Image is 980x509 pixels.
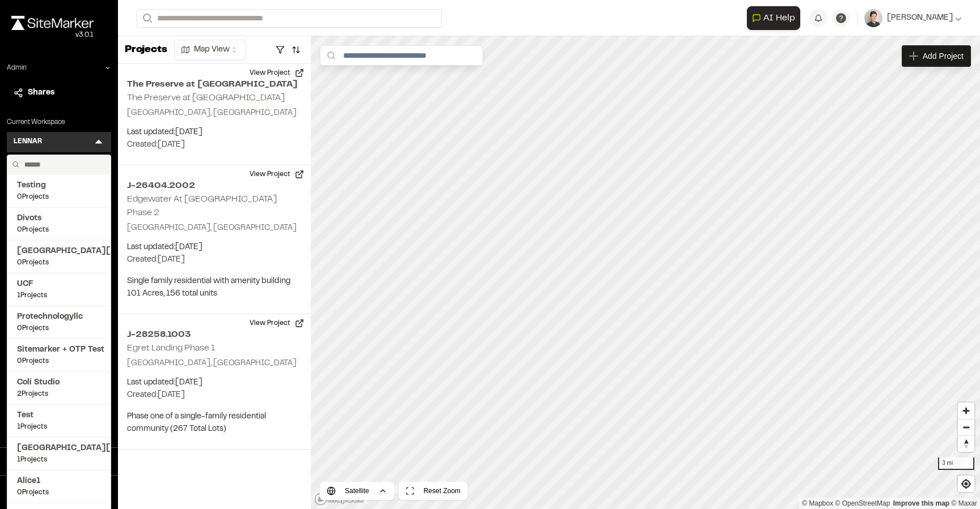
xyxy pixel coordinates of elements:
a: [GEOGRAPHIC_DATA][US_STATE]0Projects [17,245,101,268]
img: rebrand.png [11,16,94,30]
button: Search [136,9,157,28]
span: [GEOGRAPHIC_DATA][US_STATE] [17,442,101,455]
a: Mapbox logo [314,493,364,506]
a: Mapbox [802,499,833,507]
img: User [864,9,882,27]
a: Shares [14,87,104,99]
h2: The Preserve at [GEOGRAPHIC_DATA] [127,94,285,102]
span: Coli Studio [17,377,101,389]
div: Oh geez...please don't... [11,30,94,40]
p: Projects [125,42,167,58]
p: Single family residential with amenity building 101 Acres, 156 total units [127,275,302,300]
button: View Project [243,165,311,183]
button: View Project [243,314,311,332]
h2: Edgewater At [GEOGRAPHIC_DATA] Phase 2 [127,195,277,217]
button: [PERSON_NAME] [864,9,962,27]
a: Maxar [951,499,977,507]
canvas: Map [311,36,980,509]
p: [GEOGRAPHIC_DATA], [GEOGRAPHIC_DATA] [127,357,302,370]
span: Protechnologyllc [17,311,101,323]
a: Divots0Projects [17,212,101,235]
span: AI Help [763,11,795,25]
h3: LENNAR [14,136,42,148]
p: [GEOGRAPHIC_DATA], [GEOGRAPHIC_DATA] [127,107,302,119]
a: Coli Studio2Projects [17,377,101,399]
button: Zoom out [958,419,974,435]
span: 1 Projects [17,290,101,301]
span: [GEOGRAPHIC_DATA][US_STATE] [17,245,101,258]
span: 0 Projects [17,225,101,235]
h2: The Preserve at [GEOGRAPHIC_DATA] [127,78,302,91]
span: Testing [17,179,101,192]
p: [GEOGRAPHIC_DATA], [GEOGRAPHIC_DATA] [127,222,302,234]
span: Shares [28,87,54,99]
span: Test [17,409,101,422]
span: Add Project [923,50,964,62]
h2: Egret Landing Phase 1 [127,344,215,352]
a: Test1Projects [17,409,101,432]
p: Created: [DATE] [127,139,302,151]
span: 0 Projects [17,192,101,202]
span: Sitemarker + OTP Test [17,344,101,356]
p: Last updated: [DATE] [127,126,302,139]
a: OpenStreetMap [835,499,890,507]
span: Reset bearing to north [958,436,974,452]
p: Created: [DATE] [127,254,302,266]
button: Reset bearing to north [958,435,974,452]
a: UCF1Projects [17,278,101,301]
button: Reset Zoom [399,482,467,500]
span: 0 Projects [17,323,101,333]
span: 0 Projects [17,356,101,366]
a: Alice10Projects [17,475,101,498]
span: 0 Projects [17,258,101,268]
p: Last updated: [DATE] [127,241,302,254]
span: 1 Projects [17,422,101,432]
span: 1 Projects [17,455,101,465]
span: 2 Projects [17,389,101,399]
a: Testing0Projects [17,179,101,202]
button: Satellite [320,482,394,500]
span: 0 Projects [17,487,101,498]
button: Zoom in [958,403,974,419]
h2: J-28258.1003 [127,328,302,341]
p: Admin [7,63,27,73]
span: UCF [17,278,101,290]
a: Map feedback [893,499,949,507]
span: Divots [17,212,101,225]
button: Open AI Assistant [747,6,800,30]
p: Current Workspace [7,117,111,127]
a: Protechnologyllc0Projects [17,311,101,333]
p: Last updated: [DATE] [127,377,302,389]
a: [GEOGRAPHIC_DATA][US_STATE]1Projects [17,442,101,465]
h2: J-26404.2002 [127,179,302,193]
a: Sitemarker + OTP Test0Projects [17,344,101,366]
span: Alice1 [17,475,101,487]
button: Find my location [958,476,974,492]
button: View Project [243,64,311,82]
p: Created: [DATE] [127,389,302,401]
div: 3 mi [938,457,974,470]
div: Open AI Assistant [747,6,805,30]
p: Phase one of a single-family residential community (267 Total Lots) [127,410,302,435]
span: [PERSON_NAME] [887,12,953,24]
